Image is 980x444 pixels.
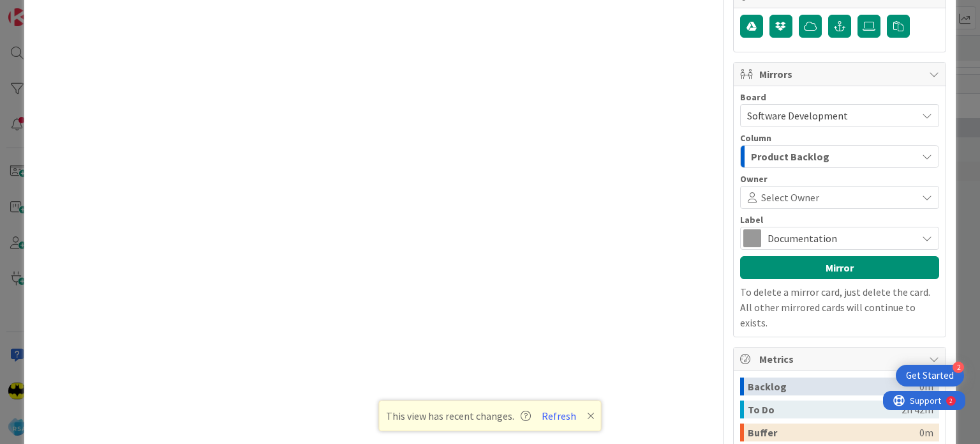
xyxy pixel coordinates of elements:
[537,408,581,424] button: Refresh
[761,190,819,205] span: Select Owner
[740,134,771,142] span: Column
[386,408,531,424] span: This view has recent changes.
[740,284,939,330] p: To delete a mirror card, just delete the card. All other mirrored cards will continue to exists.
[27,2,58,17] span: Support
[759,66,923,82] span: Mirrors
[768,229,910,247] span: Documentation
[740,215,763,224] span: Label
[740,174,768,183] span: Owner
[740,145,939,168] button: Product Backlog
[919,378,933,395] div: 0m
[748,378,919,395] div: Backlog
[953,362,964,373] div: 2
[751,148,829,165] span: Product Backlog
[748,424,919,441] div: Buffer
[748,401,902,418] div: To Do
[740,93,766,102] span: Board
[66,5,70,15] div: 2
[896,365,964,387] div: Open Get Started checklist, remaining modules: 2
[759,351,923,367] span: Metrics
[906,369,954,382] div: Get Started
[747,109,848,122] span: Software Development
[919,424,933,441] div: 0m
[740,256,939,279] button: Mirror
